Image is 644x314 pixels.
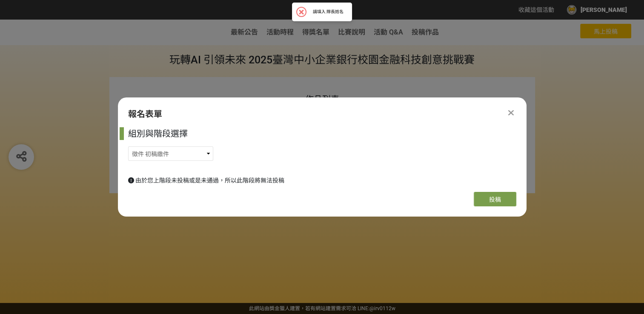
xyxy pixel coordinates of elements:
[489,196,501,203] span: 投稿
[249,305,395,311] span: 可洽 LINE:
[474,192,516,206] button: 投稿
[518,6,554,13] span: 收藏這個活動
[169,54,475,66] span: 玩轉AI 引領未來 2025臺灣中小企業銀行校園金融科技創意挑戰賽
[338,28,365,36] a: 比賽說明
[122,94,522,104] h1: 作品列表
[135,177,284,184] span: 由於您上階段未投稿或是未通過，所以此階段將無法投稿
[412,28,439,36] a: 投稿作品
[594,28,618,35] span: 馬上投稿
[302,28,329,36] a: 得獎名單
[231,28,258,36] a: 最新公告
[266,28,294,36] a: 活動時程
[369,305,395,311] a: @irv0112w
[128,109,162,119] span: 報名表單
[249,305,346,311] a: 此網站由獎金獵人建置，若有網站建置需求
[374,28,403,36] a: 活動 Q&A
[580,24,631,38] button: 馬上投稿
[128,127,520,140] div: 組別與階段選擇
